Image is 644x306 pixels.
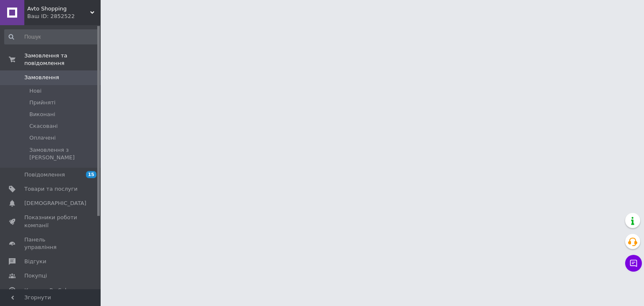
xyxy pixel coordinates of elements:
[24,74,59,81] span: Замовлення
[29,134,56,142] span: Оплачені
[27,5,90,13] span: Avto Shopping
[29,122,58,130] span: Скасовані
[29,99,55,106] span: Прийняті
[24,258,46,265] span: Відгуки
[24,287,70,294] span: Каталог ProSale
[4,29,99,44] input: Пошук
[625,255,642,272] button: Чат з покупцем
[24,236,78,251] span: Панель управління
[24,200,86,207] span: [DEMOGRAPHIC_DATA]
[29,87,42,95] span: Нові
[24,214,78,229] span: Показники роботи компанії
[24,185,78,193] span: Товари та послуги
[29,146,98,161] span: Замовлення з [PERSON_NAME]
[29,111,55,118] span: Виконані
[24,52,101,67] span: Замовлення та повідомлення
[24,171,65,179] span: Повідомлення
[27,13,101,20] div: Ваш ID: 2852522
[86,171,96,178] span: 15
[24,272,47,280] span: Покупці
